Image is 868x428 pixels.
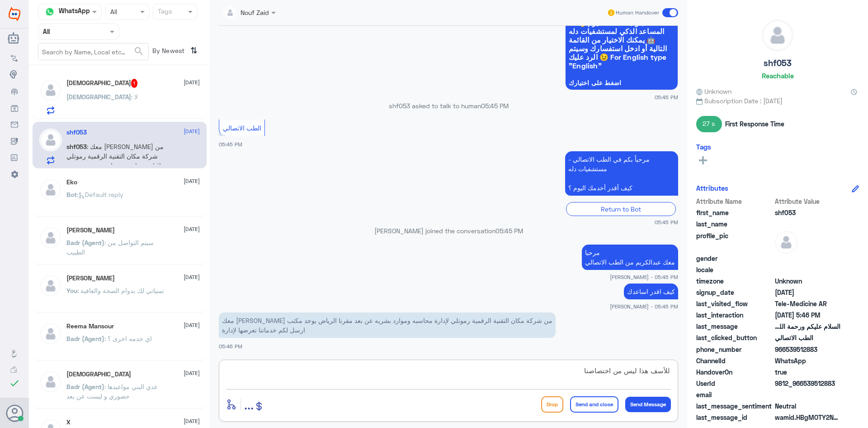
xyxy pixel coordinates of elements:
span: 966539512883 [775,345,840,354]
span: email [696,390,773,399]
span: last_interaction [696,310,773,320]
span: 0 [775,401,840,411]
span: HandoverOn [696,367,773,377]
i: check [9,378,20,389]
h6: Reachable [762,72,794,80]
span: last_message [696,322,773,331]
p: 27/8/2025, 5:45 PM [582,245,678,270]
span: اضغط على اختيارك [569,79,675,87]
h5: Anas [66,226,115,234]
span: 2 [775,356,840,365]
span: Badr (Agent) [66,335,104,342]
h5: X [66,418,71,426]
span: timezone [696,276,773,286]
span: [DATE] [184,321,200,329]
p: shf053 asked to talk to human [219,101,678,111]
img: defaultAdmin.png [39,370,62,393]
span: السلام عليكم ورحمة الله وبركاتة [775,322,840,331]
img: defaultAdmin.png [775,231,797,254]
span: : Default reply [77,191,123,198]
img: whatsapp.png [43,5,57,19]
span: 9812_966539512883 [775,379,840,388]
span: Unknown [696,87,731,96]
span: locale [696,265,773,274]
p: [PERSON_NAME] joined the conversation [219,226,678,236]
span: Bot [66,191,77,198]
span: signup_date [696,288,773,297]
span: [DATE] [184,369,200,377]
span: ... [244,396,254,412]
img: defaultAdmin.png [39,178,62,201]
span: last_message_id [696,413,773,422]
span: wamid.HBgMOTY2NTM5NTEyODgzFQIAEhggQTVBNkZFQjRFMTZCRDhFNTdERjdERDRDMjE5QkU1NTUA [775,413,840,422]
img: defaultAdmin.png [39,79,62,101]
span: null [775,265,840,274]
h6: Tags [696,143,711,151]
span: [PERSON_NAME] - 05:45 PM [610,273,678,281]
span: UserId [696,379,773,388]
span: : تمنياتي لك بدوام الصحة والعافية [77,287,164,294]
span: By Newest [149,43,187,61]
span: 27 s [696,116,722,132]
button: ... [244,394,254,414]
p: 27/8/2025, 5:45 PM [624,284,678,299]
span: Attribute Value [775,197,840,206]
input: Search by Name, Local etc… [38,43,148,60]
span: ChannelId [696,356,773,365]
span: gender [696,254,773,263]
span: true [775,367,840,377]
span: You [66,287,77,294]
div: Tags [156,6,172,18]
span: 1 [131,79,138,88]
span: profile_pic [696,231,773,252]
h6: Attributes [696,184,728,192]
img: defaultAdmin.png [762,20,793,51]
span: Subscription Date : [DATE] [696,96,859,106]
span: last_message_sentiment [696,401,773,411]
div: Return to Bot [566,202,676,216]
span: last_clicked_button [696,333,773,342]
span: First Response Time [725,119,784,129]
span: الطب الاتصالي [775,333,840,342]
span: [DATE] [184,225,200,233]
img: defaultAdmin.png [39,274,62,297]
span: [DATE] [184,273,200,281]
img: defaultAdmin.png [39,226,62,249]
span: last_visited_flow [696,299,773,308]
span: first_name [696,208,773,217]
span: 05:46 PM [219,343,242,349]
span: Attribute Name [696,197,773,206]
span: null [775,254,840,263]
span: 05:45 PM [481,102,509,110]
span: : غدي البني مواعيدها حضوري و ليست عن بعد [66,383,157,400]
span: 05:45 PM [495,227,523,235]
span: : معك [PERSON_NAME] من شركة مكان التقنية الرقمية رموتلي لإدارة محاسبه وموارد بشريه عن بعد مقرنا ا... [66,143,164,188]
span: 05:45 PM [655,218,678,226]
button: Send and close [570,396,618,413]
span: shf053 [66,143,87,150]
span: : اي خدمه اخرى ؟ [104,335,152,342]
span: : سيتم التواصل من الطبيب [66,239,154,256]
h5: Reema Mansour [66,322,114,330]
span: [DATE] [184,78,200,87]
h5: سبحان الله [66,370,131,378]
span: null [775,390,840,399]
span: 05:45 PM [219,141,242,147]
span: Unknown [775,276,840,286]
i: ⇅ [190,43,198,58]
span: last_name [696,219,773,229]
p: 27/8/2025, 5:46 PM [219,313,556,338]
h5: shf053 [764,58,792,68]
span: phone_number [696,345,773,354]
p: 27/8/2025, 5:45 PM [565,151,678,196]
h5: Mohammed ALRASHED [66,274,115,282]
span: Badr (Agent) [66,239,104,246]
span: الطب الاتصالي [223,124,261,132]
h5: Mohammed [66,79,138,88]
span: search [133,46,144,57]
h5: Eko [66,178,77,186]
span: [PERSON_NAME] - 05:45 PM [610,303,678,310]
span: Badr (Agent) [66,383,104,390]
span: [DATE] [184,127,200,135]
span: 2025-08-27T14:46:31.2868106Z [775,310,840,320]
